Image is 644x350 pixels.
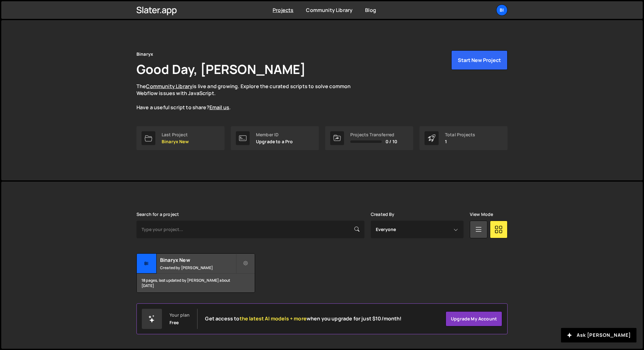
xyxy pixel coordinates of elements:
[160,265,236,270] small: Created by [PERSON_NAME]
[136,126,225,150] a: Last Project Binaryx New
[162,139,189,144] p: Binaryx New
[136,221,364,238] input: Type your project...
[169,313,190,318] div: Your plan
[470,212,493,217] label: View Mode
[256,132,293,137] div: Member ID
[306,7,353,14] a: Community Library
[137,254,157,274] div: Bi
[137,274,255,292] div: 18 pages, last updated by [PERSON_NAME] about [DATE]
[445,139,475,144] p: 1
[561,328,636,342] button: Ask [PERSON_NAME]
[136,60,306,78] h1: Good Day, [PERSON_NAME]
[240,315,307,322] span: the latest AI models + more
[371,212,395,217] label: Created By
[273,7,293,14] a: Projects
[205,316,402,322] h2: Get access to when you upgrade for just $10/month!
[136,83,363,111] p: The is live and growing. Explore the curated scripts to solve common Webflow issues with JavaScri...
[136,253,255,293] a: Bi Binaryx New Created by [PERSON_NAME] 18 pages, last updated by [PERSON_NAME] about [DATE]
[136,212,179,217] label: Search for a project
[169,320,179,325] div: Free
[146,83,192,90] a: Community Library
[209,104,229,111] a: Email us
[350,132,397,137] div: Projects Transferred
[445,132,475,137] div: Total Projects
[496,4,508,16] a: Bi
[446,311,502,326] a: Upgrade my account
[162,132,189,137] div: Last Project
[160,257,236,263] h2: Binaryx New
[136,50,153,58] div: Binaryx
[386,139,397,144] span: 0 / 10
[365,7,376,14] a: Blog
[256,139,293,144] p: Upgrade to a Pro
[451,50,508,70] button: Start New Project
